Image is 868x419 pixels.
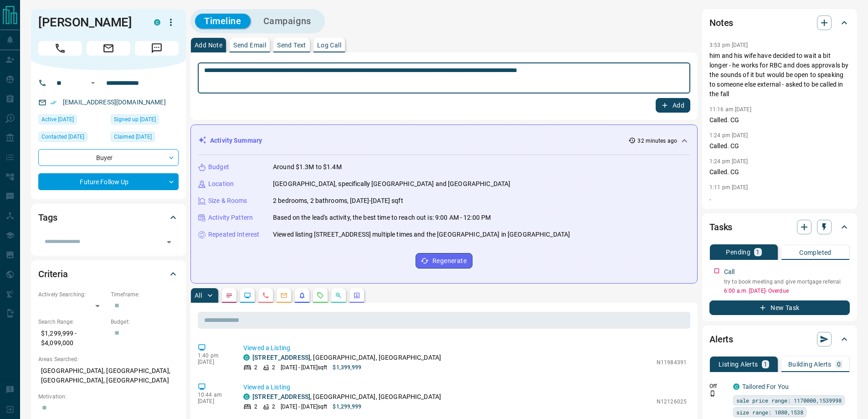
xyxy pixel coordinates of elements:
h2: Alerts [709,332,733,347]
p: Send Text [277,42,306,48]
p: Viewed listing [STREET_ADDRESS] multiple times and the [GEOGRAPHIC_DATA] in [GEOGRAPHIC_DATA] [273,230,570,239]
p: him and his wife have decided to wait a bit longer - he works for RBC and does approvals by the s... [709,51,850,99]
button: Add [656,98,690,113]
a: Tailored For You [742,383,789,390]
p: [DATE] [198,359,230,365]
p: 1:11 pm [DATE] [709,184,748,191]
p: 3:53 pm [DATE] [709,42,748,48]
span: sale price range: 1170000,1539998 [736,396,842,405]
span: Contacted [DATE] [41,132,84,141]
svg: Notes [226,292,233,299]
p: Send Email [233,42,266,48]
p: Actively Searching: [38,290,106,299]
p: $1,399,999 [333,363,361,372]
span: Signed up [DATE] [114,115,156,124]
p: Off [709,382,728,390]
div: condos.ca [154,19,160,26]
p: Called. CG [709,115,850,125]
p: Log Call [317,42,341,48]
svg: Emails [280,292,288,299]
p: [GEOGRAPHIC_DATA], specifically [GEOGRAPHIC_DATA] and [GEOGRAPHIC_DATA] [273,179,510,189]
p: Budget [208,162,229,172]
div: Buyer [38,149,179,166]
div: Mon Jun 23 2025 [38,132,106,145]
p: 10:44 am [198,392,230,398]
div: Tasks [709,216,850,238]
p: Budget: [111,318,179,326]
p: 32 minutes ago [637,137,677,145]
a: [STREET_ADDRESS] [252,354,310,361]
p: 2 [254,403,257,411]
p: Pending [726,249,750,255]
p: Viewed a Listing [243,383,687,392]
h2: Tags [38,210,57,225]
svg: Email Verified [50,99,56,106]
button: Open [87,78,98,88]
h2: Criteria [38,267,68,281]
a: [EMAIL_ADDRESS][DOMAIN_NAME] [63,98,166,106]
p: Search Range: [38,318,106,326]
p: N12126025 [657,398,687,406]
p: 0 [837,361,841,367]
a: [STREET_ADDRESS] [252,393,310,400]
p: Timeframe: [111,290,179,299]
p: 1:40 pm [198,352,230,359]
svg: Calls [262,292,269,299]
p: . [709,193,850,203]
p: [DATE] - [DATE] sqft [281,363,327,372]
button: Open [163,236,175,248]
h2: Tasks [709,220,732,234]
p: [DATE] - [DATE] sqft [281,403,327,411]
span: Claimed [DATE] [114,132,152,141]
button: Campaigns [254,14,320,29]
p: , [GEOGRAPHIC_DATA], [GEOGRAPHIC_DATA] [252,392,441,402]
p: Size & Rooms [208,196,247,206]
div: condos.ca [733,383,740,390]
p: Add Note [195,42,222,48]
span: size range: 1080,1538 [736,408,803,417]
div: Notes [709,12,850,34]
p: 2 bedrooms, 2 bathrooms, [DATE]-[DATE] sqft [273,196,403,206]
p: 2 [272,403,275,411]
p: Call [724,267,735,277]
p: All [195,292,202,299]
p: Viewed a Listing [243,343,687,353]
button: New Task [709,300,850,315]
p: Motivation: [38,393,179,401]
p: 1:24 pm [DATE] [709,158,748,165]
p: Building Alerts [788,361,832,367]
h1: [PERSON_NAME] [38,15,140,30]
p: 11:16 am [DATE] [709,106,751,113]
div: Thu May 29 2025 [111,132,179,145]
div: condos.ca [243,393,250,400]
p: 2 [272,363,275,372]
p: 1 [764,361,767,367]
span: Call [38,41,82,56]
button: Regenerate [416,253,473,269]
svg: Push Notification Only [709,390,716,397]
span: Email [87,41,130,56]
div: Criteria [38,263,179,285]
p: Based on the lead's activity, the best time to reach out is: 9:00 AM - 12:00 PM [273,213,491,222]
div: Thu May 29 2025 [111,114,179,127]
p: Activity Summary [210,136,262,145]
div: Tags [38,207,179,228]
span: Message [135,41,179,56]
p: Repeated Interest [208,230,259,239]
p: $1,299,999 - $4,099,000 [38,326,106,351]
p: N11984391 [657,358,687,367]
p: 2 [254,363,257,372]
svg: Requests [317,292,324,299]
p: , [GEOGRAPHIC_DATA], [GEOGRAPHIC_DATA] [252,353,441,362]
button: Timeline [195,14,251,29]
p: [DATE] [198,398,230,404]
p: [GEOGRAPHIC_DATA], [GEOGRAPHIC_DATA], [GEOGRAPHIC_DATA], [GEOGRAPHIC_DATA] [38,363,179,388]
p: try to book meeting and give mortgage referral [724,278,850,286]
p: 6:00 a.m. [DATE] - Overdue [724,287,850,295]
p: Around $1.3M to $1.4M [273,162,342,172]
span: Active [DATE] [41,115,74,124]
p: Called. CG [709,167,850,177]
svg: Opportunities [335,292,342,299]
div: Alerts [709,328,850,350]
svg: Lead Browsing Activity [244,292,251,299]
